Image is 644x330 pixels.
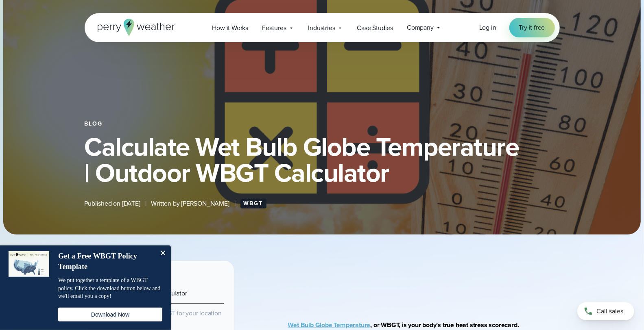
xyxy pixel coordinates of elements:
[58,308,162,321] button: Download Now
[58,251,154,272] h4: Get a Free WBGT Policy Template
[509,18,555,37] a: Try it free
[288,320,519,330] strong: , or WBGT, is your body’s true heat stress scorecard.
[350,20,400,36] a: Case Studies
[85,134,560,186] h1: Calculate Wet Bulb Globe Temperature | Outdoor WBGT Calculator
[9,251,49,277] img: dialog featured image
[234,199,236,208] span: |
[205,20,255,36] a: How it Works
[240,199,266,208] a: WBGT
[145,199,146,208] span: |
[308,23,335,33] span: Industries
[312,261,536,294] iframe: WBGT Explained: Listen as we break down all you need to know about WBGT Video
[288,320,371,330] a: Wet Bulb Globe Temperature
[155,245,171,262] button: Close
[357,23,393,33] span: Case Studies
[95,289,187,298] a: Simple Outdoor WBGT Calculator
[85,121,560,127] div: Blog
[212,23,249,33] span: How it Works
[519,23,545,33] span: Try it free
[479,23,496,33] a: Log in
[407,23,434,33] span: Company
[577,302,634,320] a: Call sales
[596,306,623,316] span: Call sales
[262,23,286,33] span: Features
[58,276,162,300] p: We put together a template of a WBGT policy. Click the download button below and we'll email you ...
[85,199,140,208] span: Published on [DATE]
[151,199,229,208] span: Written by [PERSON_NAME]
[479,23,496,32] span: Log in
